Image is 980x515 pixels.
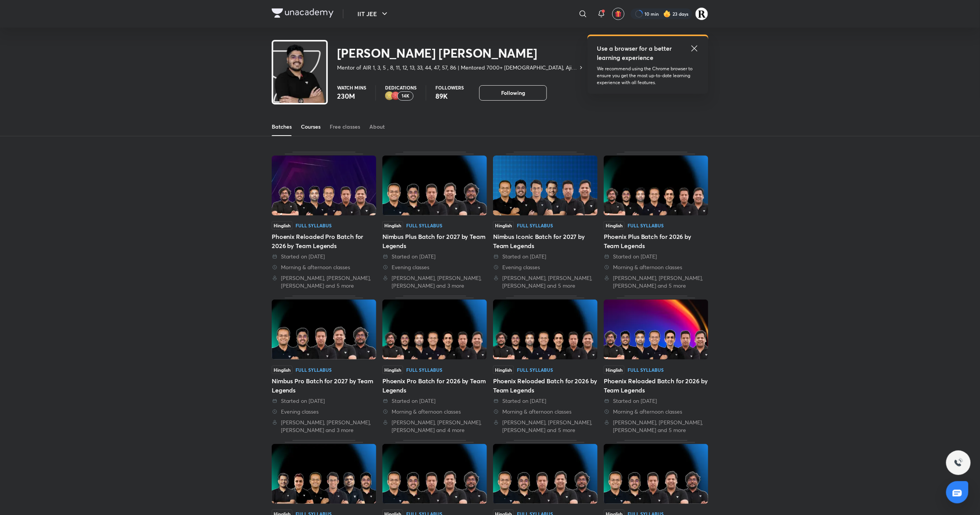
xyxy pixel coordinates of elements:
div: Courses [301,123,321,131]
div: Evening classes [493,263,598,271]
div: Evening classes [382,263,487,271]
div: Full Syllabus [628,223,664,228]
div: Started on 26 May 2025 [604,397,708,405]
span: Hinglish [604,221,625,230]
div: Vineet Loomba, Brijesh Jindal, Prashant Jain and 5 more [493,274,598,290]
div: Started on 13 Sep 2025 [272,253,376,260]
div: Started on 10 Jun 2025 [604,253,708,260]
img: Thumbnail [382,444,487,504]
div: Vineet Loomba, Brijesh Jindal, Pankaj Singh and 5 more [604,419,708,434]
a: Batches [272,118,292,136]
div: Nimbus Iconic Batch for 2027 by Team Legends [493,152,598,290]
img: ttu [954,458,963,467]
span: Hinglish [382,221,403,230]
div: Started on 26 May 2025 [382,397,487,405]
p: 14K [402,93,409,99]
div: Vineet Loomba, Brijesh Jindal, Pankaj Singh and 5 more [272,274,376,290]
p: Followers [435,85,464,90]
h5: Use a browser for a better learning experience [597,44,673,62]
div: Full Syllabus [628,368,664,372]
p: 230M [337,91,366,101]
div: Phoenix Reloaded Pro Batch for 2026 by Team Legends [272,232,376,250]
img: Thumbnail [604,444,708,504]
img: class [273,43,326,116]
div: Nimbus Pro Batch for 2027 by Team Legends [272,376,376,395]
div: Vineet Loomba, Brijesh Jindal, Pankaj Singh and 4 more [382,419,487,434]
div: Nimbus Plus Batch for 2027 by Team Legends [382,152,487,290]
div: Nimbus Iconic Batch for 2027 by Team Legends [493,232,598,250]
a: Company Logo [272,8,334,20]
div: Morning & afternoon classes [382,408,487,416]
span: Hinglish [493,221,514,230]
div: Phoenix Reloaded Batch for 2026 by Team Legends [493,296,598,434]
img: Thumbnail [493,156,598,215]
img: Thumbnail [493,300,598,359]
div: Phoenix Reloaded Batch for 2026 by Team Legends [493,376,598,395]
div: Phoenix Pro Batch for 2026 by Team Legends [382,376,487,395]
div: Started on 27 May 2025 [272,397,376,405]
div: Morning & afternoon classes [604,263,708,271]
img: Thumbnail [382,300,487,359]
div: Started on 20 Jun 2025 [493,253,598,260]
div: Nimbus Plus Batch for 2027 by Team Legends [382,232,487,250]
div: Morning & afternoon classes [604,408,708,416]
div: Nimbus Pro Batch for 2027 by Team Legends [272,296,376,434]
img: educator badge2 [385,91,394,101]
div: About [369,123,385,131]
p: Watch mins [337,85,366,90]
span: Hinglish [272,366,292,374]
span: Hinglish [272,221,292,230]
img: avatar [615,10,622,17]
span: Hinglish [382,366,403,374]
div: Full Syllabus [296,368,332,372]
img: Thumbnail [604,300,708,359]
div: Evening classes [272,408,376,416]
img: Company Logo [272,8,334,18]
img: Thumbnail [604,156,708,215]
a: About [369,118,385,136]
p: Dedications [385,85,417,90]
div: Started on 15 Jul 2025 [382,253,487,260]
p: Mentor of AIR 1, 3, 5 , 8, 11, 12, 13, 33, 44, 47, 57, 86 | Mentored 7000+ [DEMOGRAPHIC_DATA], Aj... [337,64,578,71]
div: Phoenix Plus Batch for 2026 by Team Legends [604,232,708,250]
div: Free classes [330,123,360,131]
img: Thumbnail [382,156,487,215]
img: Thumbnail [493,444,598,504]
p: We recommend using the Chrome browser to ensure you get the most up-to-date learning experience w... [597,65,699,86]
div: Full Syllabus [406,368,442,372]
img: educator badge1 [391,91,400,101]
span: Hinglish [604,366,625,374]
div: Phoenix Pro Batch for 2026 by Team Legends [382,296,487,434]
img: Rakhi Sharma [695,7,708,20]
div: Started on 26 May 2025 [493,397,598,405]
div: Morning & afternoon classes [493,408,598,416]
div: Vineet Loomba, Brijesh Jindal, Pankaj Singh and 3 more [272,419,376,434]
div: Morning & afternoon classes [272,263,376,271]
span: Following [501,89,525,97]
div: Vineet Loomba, Brijesh Jindal, Pankaj Singh and 5 more [604,274,708,290]
div: Full Syllabus [517,368,553,372]
h2: [PERSON_NAME] [PERSON_NAME] [337,45,584,61]
div: Phoenix Plus Batch for 2026 by Team Legends [604,152,708,290]
img: Thumbnail [272,444,376,504]
div: Phoenix Reloaded Batch for 2026 by Team Legends [604,296,708,434]
div: Full Syllabus [406,223,442,228]
button: avatar [612,8,625,20]
span: Hinglish [493,366,514,374]
a: Free classes [330,118,360,136]
img: streak [663,10,671,18]
button: IIT JEE [353,6,394,22]
div: Full Syllabus [296,223,332,228]
img: Thumbnail [272,156,376,215]
div: Phoenix Reloaded Batch for 2026 by Team Legends [604,376,708,395]
div: Batches [272,123,292,131]
img: Thumbnail [272,300,376,359]
p: 89K [435,91,464,101]
div: Vineet Loomba, Brijesh Jindal, Pankaj Singh and 3 more [382,274,487,290]
button: Following [479,85,547,101]
div: Vineet Loomba, Brijesh Jindal, Pankaj Singh and 5 more [493,419,598,434]
div: Full Syllabus [517,223,553,228]
div: Phoenix Reloaded Pro Batch for 2026 by Team Legends [272,152,376,290]
a: Courses [301,118,321,136]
